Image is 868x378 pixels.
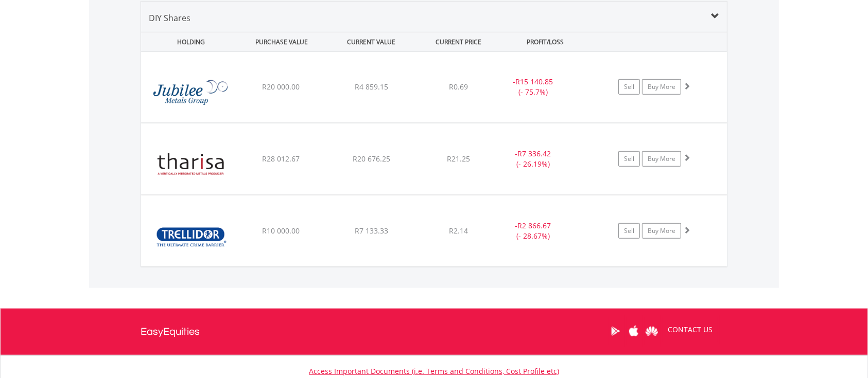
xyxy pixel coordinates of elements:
[494,221,572,241] div: - (- 28.67%)
[327,32,415,51] div: CURRENT VALUE
[355,226,388,236] span: R7 133.33
[642,151,681,167] a: Buy More
[642,223,681,239] a: Buy More
[501,32,589,51] div: PROFIT/LOSS
[146,208,235,264] img: EQU.ZA.TRL.png
[353,154,390,164] span: R20 676.25
[618,151,640,167] a: Sell
[494,77,572,97] div: - (- 75.7%)
[309,366,559,376] a: Access Important Documents (i.e. Terms and Conditions, Cost Profile etc)
[449,82,468,92] span: R0.69
[418,32,499,51] div: CURRENT PRICE
[146,136,235,192] img: EQU.ZA.THA.png
[642,79,681,95] a: Buy More
[142,32,235,51] div: HOLDING
[517,149,551,158] span: R7 336.42
[262,82,300,92] span: R20 000.00
[447,154,470,164] span: R21.25
[146,65,235,120] img: EQU.ZA.JBL.png
[618,79,640,95] a: Sell
[449,226,468,236] span: R2.14
[494,149,572,169] div: - (- 26.19%)
[141,309,200,355] a: EasyEquities
[515,77,553,86] span: R15 140.85
[624,315,643,347] a: Apple
[661,315,720,344] a: CONTACT US
[643,315,661,347] a: Huawei
[262,154,300,164] span: R28 012.67
[606,315,624,347] a: Google Play
[355,82,388,92] span: R4 859.15
[618,223,640,239] a: Sell
[149,12,190,24] span: DIY Shares
[262,226,300,236] span: R10 000.00
[237,32,325,51] div: PURCHASE VALUE
[517,221,551,230] span: R2 866.67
